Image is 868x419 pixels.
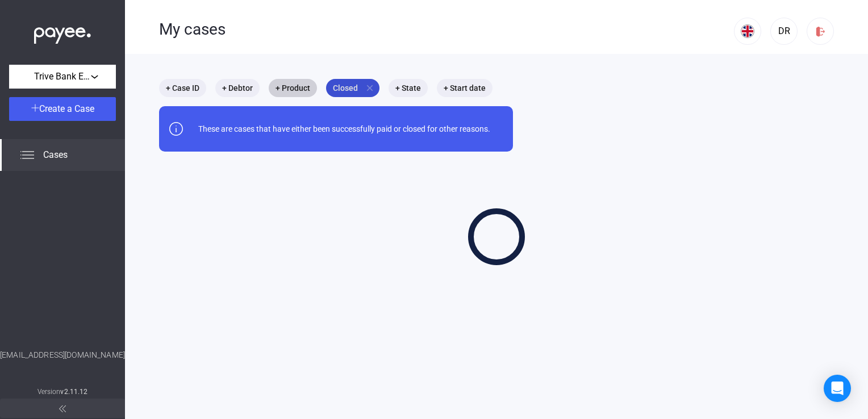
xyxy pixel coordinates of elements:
[365,83,375,93] mat-icon: close
[269,79,317,97] mat-chip: + Product
[31,104,39,112] img: plus-white.svg
[774,24,794,38] div: DR
[9,97,116,121] button: Create a Case
[741,24,754,38] img: EN
[824,375,851,402] div: Open Intercom Messenger
[326,79,379,97] mat-chip: Closed
[215,79,260,97] mat-chip: + Debtor
[734,18,761,45] button: EN
[190,123,490,135] div: These are cases that have either been successfully paid or closed for other reasons.
[59,405,66,412] img: arrow-double-left-grey.svg
[159,79,206,97] mat-chip: + Case ID
[169,122,183,136] img: info-grey-outline
[389,79,428,97] mat-chip: + State
[9,65,116,89] button: Trive Bank Europe Zrt.
[34,70,91,83] span: Trive Bank Europe Zrt.
[159,20,734,39] div: My cases
[20,148,34,162] img: list.svg
[815,26,827,37] img: logout-red
[43,148,68,162] span: Cases
[770,18,798,45] button: DR
[39,103,94,114] span: Create a Case
[807,18,834,45] button: logout-red
[34,21,91,44] img: white-payee-white-dot.svg
[437,79,493,97] mat-chip: + Start date
[60,388,87,396] strong: v2.11.12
